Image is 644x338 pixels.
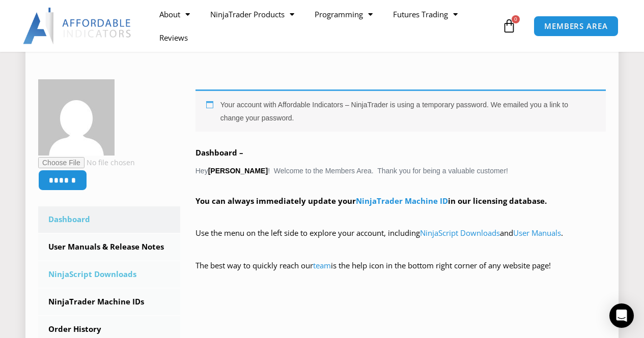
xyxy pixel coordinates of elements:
[383,3,468,26] a: Futures Trading
[23,8,132,44] img: LogoAI | Affordable Indicators – NinjaTrader
[38,261,180,288] a: NinjaScript Downloads
[195,89,606,287] div: Hey ! Welcome to the Members Area. Thank you for being a valuable customer!
[304,3,383,26] a: Programming
[544,22,608,30] span: MEMBERS AREA
[195,226,606,255] p: Use the menu on the left side to explore your account, including and .
[420,228,500,238] a: NinjaScript Downloads
[195,147,243,158] b: Dashboard –
[149,3,200,26] a: About
[195,89,606,132] div: Your account with Affordable Indicators – NinjaTrader is using a temporary password. We emailed y...
[208,167,268,175] strong: [PERSON_NAME]
[38,206,180,233] a: Dashboard
[38,289,180,315] a: NinjaTrader Machine IDs
[149,3,499,49] nav: Menu
[195,259,606,287] p: The best way to quickly reach our is the help icon in the bottom right corner of any website page!
[513,228,561,238] a: User Manuals
[313,260,331,270] a: team
[38,234,180,260] a: User Manuals & Release Notes
[487,11,531,41] a: 0
[195,196,547,206] strong: You can always immediately update your in our licensing database.
[149,26,198,49] a: Reviews
[609,303,634,328] div: Open Intercom Messenger
[512,15,520,23] span: 0
[534,16,619,37] a: MEMBERS AREA
[356,196,448,206] a: NinjaTrader Machine ID
[38,79,115,156] img: 9b89a8579b6816c2a6160d82dafc86991da4030203a2a4f1ff3eb3f6571c4e99
[200,3,304,26] a: NinjaTrader Products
